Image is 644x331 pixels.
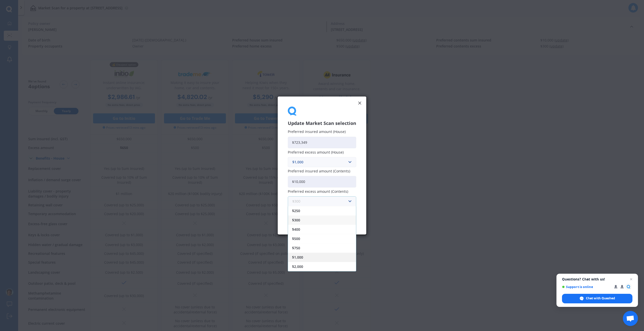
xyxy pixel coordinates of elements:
[586,296,615,301] span: Chat with Quashed
[288,176,356,187] input: Enter amount
[288,150,344,155] span: Preferred excess amount (House)
[292,237,300,241] span: $500
[292,265,303,268] span: $2,000
[288,136,356,148] input: Enter amount
[288,120,356,126] h3: Update Market Scan selection
[623,311,638,326] a: Open chat
[292,246,300,250] span: $750
[288,169,350,173] span: Preferred insured amount (Contents)
[562,285,611,289] span: Support is online
[562,277,632,281] span: Questions? Chat with us!
[288,129,346,134] span: Preferred insured amount (House)
[292,218,300,222] span: $300
[292,228,300,231] span: $400
[288,189,348,194] span: Preferred excess amount (Contents)
[562,294,632,303] span: Chat with Quashed
[292,256,303,259] span: $1,000
[292,209,300,213] span: $250
[292,159,346,165] div: $1,000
